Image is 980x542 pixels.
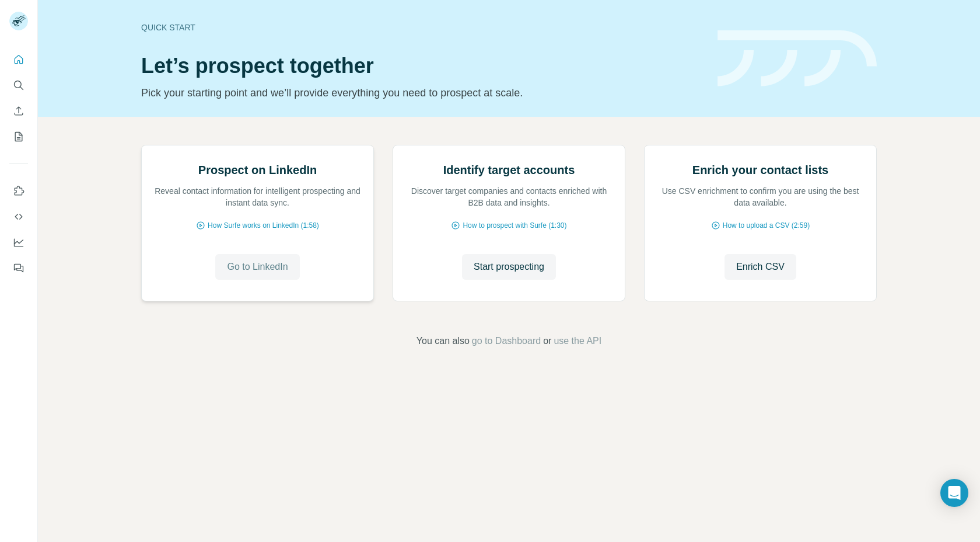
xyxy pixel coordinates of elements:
div: Quick start [141,22,703,33]
p: Reveal contact information for intelligent prospecting and instant data sync. [153,185,362,209]
span: How to prospect with Surfe (1:30) [463,220,566,231]
button: Dashboard [9,232,28,253]
p: Pick your starting point and we’ll provide everything you need to prospect at scale. [141,85,703,101]
h2: Identify target accounts [443,162,575,178]
button: Enrich CSV [724,254,796,280]
h2: Enrich your contact lists [692,162,828,178]
p: Discover target companies and contacts enriched with B2B data and insights. [405,185,613,209]
button: My lists [9,126,28,147]
button: Use Surfe on LinkedIn [9,180,28,201]
button: Go to LinkedIn [215,254,299,280]
button: Feedback [9,258,28,279]
button: Enrich CSV [9,100,28,121]
h1: Let’s prospect together [141,54,703,78]
button: Quick start [9,49,28,70]
button: Search [9,75,28,96]
span: Start prospecting [474,260,544,274]
span: Enrich CSV [736,260,785,274]
button: use the API [554,334,601,348]
span: Go to LinkedIn [227,260,288,274]
button: Start prospecting [462,254,556,280]
span: How to upload a CSV (2:59) [723,220,810,231]
p: Use CSV enrichment to confirm you are using the best data available. [656,185,864,209]
h2: Prospect on LinkedIn [198,162,317,178]
button: Use Surfe API [9,206,28,227]
div: Open Intercom Messenger [940,479,968,507]
img: banner [717,30,877,87]
span: or [543,334,551,348]
span: You can also [416,334,470,348]
button: go to Dashboard [472,334,541,348]
span: How Surfe works on LinkedIn (1:58) [208,220,319,231]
